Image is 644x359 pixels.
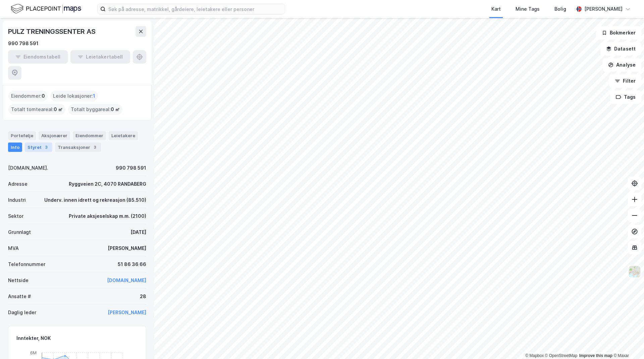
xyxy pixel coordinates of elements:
div: 51 86 36 66 [118,260,146,268]
img: logo.f888ab2527a4732fd821a326f86c7f29.svg [11,3,81,15]
div: [DATE] [130,228,146,236]
div: MVA [8,244,19,252]
span: 0 ㎡ [54,105,63,113]
div: Eiendommer : [8,91,48,101]
span: 0 ㎡ [111,105,120,113]
a: [DOMAIN_NAME] [107,277,146,283]
div: [DOMAIN_NAME]. [8,164,48,172]
div: Industri [8,196,26,204]
div: [PERSON_NAME] [584,5,623,13]
a: Improve this map [579,353,612,358]
div: Inntekter, NOK [16,334,51,342]
div: Portefølje [8,131,36,140]
div: 3 [92,144,98,151]
div: Grunnlagt [8,228,31,236]
div: Totalt tomteareal : [8,104,65,115]
button: Tags [610,90,641,104]
div: Adresse [8,180,28,188]
img: Z [628,265,641,278]
a: OpenStreetMap [545,353,578,358]
div: Bolig [554,5,566,13]
div: Leide lokasjoner : [50,91,98,101]
div: PULZ TRENINGSSENTER AS [8,26,97,37]
div: Nettside [8,276,29,284]
div: 3 [43,144,50,151]
div: Totalt byggareal : [68,104,122,115]
div: Kontrollprogram for chat [610,327,644,359]
button: Analyse [602,58,641,72]
div: Aksjonærer [39,131,70,140]
div: Ansatte # [8,292,31,300]
div: Private aksjeselskap m.m. (2100) [69,212,146,220]
div: Ryggveien 2C, 4070 RANDABERG [69,180,146,188]
div: [PERSON_NAME] [108,244,146,252]
div: 990 798 591 [8,39,39,48]
div: 28 [140,292,146,300]
input: Søk på adresse, matrikkel, gårdeiere, leietakere eller personer [106,4,285,14]
button: Bokmerker [596,26,641,39]
div: Styret [25,143,52,152]
div: Sektor [8,212,23,220]
div: Daglig leder [8,308,36,317]
span: 1 [93,92,95,100]
span: 0 [42,92,45,100]
div: Info [8,143,22,152]
tspan: 6M [30,350,37,355]
div: Mine Tags [516,5,540,13]
div: Kart [491,5,501,13]
iframe: Chat Widget [610,327,644,359]
div: Underv. innen idrett og rekreasjon (85.510) [44,196,146,204]
div: Transaksjoner [55,143,101,152]
div: Telefonnummer [8,260,45,268]
div: Leietakere [109,131,138,140]
div: Eiendommer [73,131,106,140]
a: Mapbox [525,353,544,358]
button: Filter [609,74,641,88]
div: 990 798 591 [116,164,146,172]
button: Datasett [600,42,641,56]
